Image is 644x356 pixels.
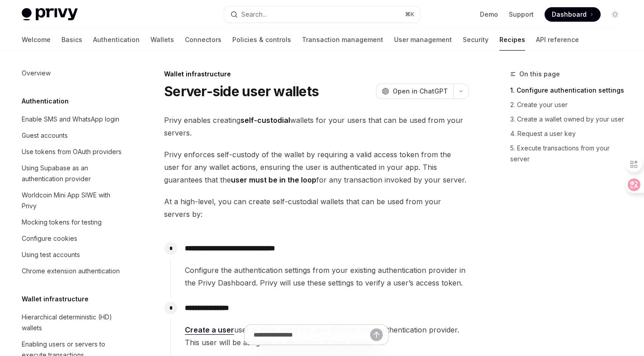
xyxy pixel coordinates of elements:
[510,112,630,126] a: 3. Create a wallet owned by your user
[393,87,448,96] span: Open in ChatGPT
[14,127,130,144] a: Guest accounts
[510,141,630,166] a: 5. Execute transactions from your server
[61,29,82,51] a: Basics
[405,11,414,18] span: ⌘ K
[22,294,89,304] h5: Wallet infrastructure
[536,29,579,51] a: API reference
[22,146,122,157] div: Use tokens from OAuth providers
[302,29,383,51] a: Transaction management
[552,10,587,19] span: Dashboard
[510,98,630,112] a: 2. Create your user
[14,230,130,247] a: Configure cookies
[22,163,125,184] div: Using Supabase as an authentication provider
[22,29,51,51] a: Welcome
[22,96,69,107] h5: Authentication
[510,83,630,98] a: 1. Configure authentication settings
[509,10,534,19] a: Support
[22,130,68,141] div: Guest accounts
[14,263,130,279] a: Chrome extension authentication
[22,114,119,125] div: Enable SMS and WhatsApp login
[14,160,130,187] a: Using Supabase as an authentication provider
[608,7,622,22] button: Toggle dark mode
[14,214,130,230] a: Mocking tokens for testing
[14,187,130,214] a: Worldcoin Mini App SIWE with Privy
[463,29,489,51] a: Security
[14,144,130,160] a: Use tokens from OAuth providers
[150,29,174,51] a: Wallets
[22,312,125,333] div: Hierarchical deterministic (HD) wallets
[22,68,51,79] div: Overview
[22,190,125,211] div: Worldcoin Mini App SIWE with Privy
[185,264,468,289] span: Configure the authentication settings from your existing authentication provider in the Privy Das...
[164,148,469,186] span: Privy enforces self-custody of the wallet by requiring a valid access token from the user for any...
[164,70,469,79] div: Wallet infrastructure
[14,111,130,127] a: Enable SMS and WhatsApp login
[231,175,316,184] strong: user must be in the loop
[480,10,498,19] a: Demo
[240,116,290,125] strong: self-custodial
[14,309,130,336] a: Hierarchical deterministic (HD) wallets
[14,65,130,81] a: Overview
[254,325,370,345] input: Ask a question...
[370,328,383,341] button: Send message
[519,69,560,80] span: On this page
[93,29,140,51] a: Authentication
[22,217,102,228] div: Mocking tokens for testing
[22,249,80,260] div: Using test accounts
[164,195,469,220] span: At a high-level, you can create self-custodial wallets that can be used from your servers by:
[22,266,120,276] div: Chrome extension authentication
[22,233,77,244] div: Configure cookies
[376,84,453,99] button: Open in ChatGPT
[499,29,525,51] a: Recipes
[185,29,221,51] a: Connectors
[224,6,419,23] button: Search...⌘K
[164,83,319,99] h1: Server-side user wallets
[545,7,601,22] a: Dashboard
[394,29,452,51] a: User management
[232,29,291,51] a: Policies & controls
[510,126,630,141] a: 4. Request a user key
[22,8,78,21] img: light logo
[14,247,130,263] a: Using test accounts
[241,9,267,20] div: Search...
[164,114,469,139] span: Privy enables creating wallets for your users that can be used from your servers.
